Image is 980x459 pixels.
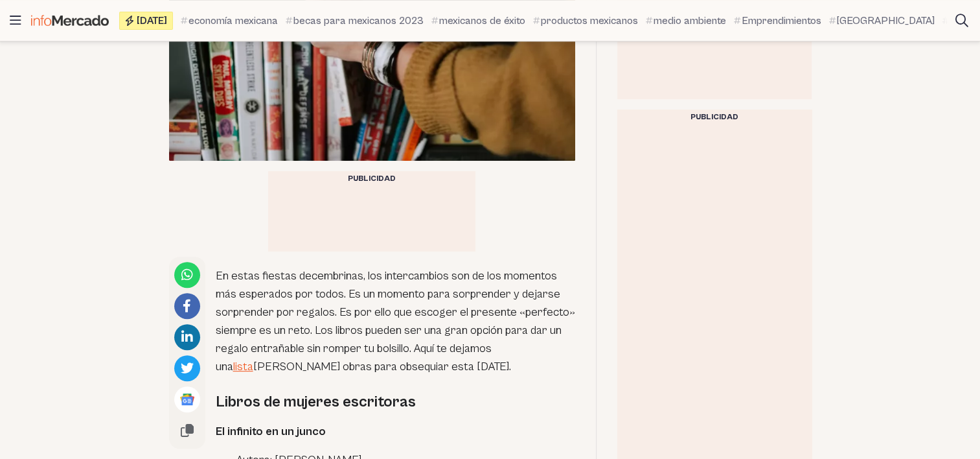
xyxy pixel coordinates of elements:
[188,13,278,29] span: economía mexicana
[216,267,575,376] p: En estas fiestas decembrinas, los intercambios son de los momentos más esperados por todos. Es un...
[137,16,167,26] span: [DATE]
[439,13,525,29] span: mexicanos de éxito
[286,13,424,29] a: becas para mexicanos 2023
[293,13,424,29] span: becas para mexicanos 2023
[617,110,812,125] div: Publicidad
[233,360,253,373] a: lista
[268,171,475,187] div: Publicidad
[216,425,326,438] strong: El infinito en un junco
[541,13,638,29] span: productos mexicanos
[742,13,821,29] span: Emprendimientos
[837,13,935,29] span: [GEOGRAPHIC_DATA]
[829,13,935,29] a: [GEOGRAPHIC_DATA]
[533,13,638,29] a: productos mexicanos
[734,13,821,29] a: Emprendimientos
[646,13,726,29] a: medio ambiente
[216,392,575,412] h2: Libros de mujeres escritoras
[654,13,726,29] span: medio ambiente
[431,13,525,29] a: mexicanos de éxito
[31,15,109,26] img: Infomercado México logo
[179,392,195,407] img: Google News logo
[181,13,278,29] a: economía mexicana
